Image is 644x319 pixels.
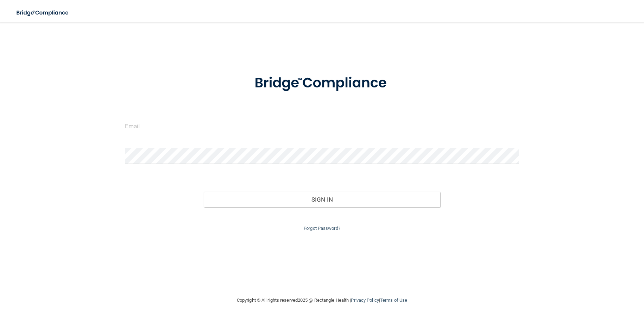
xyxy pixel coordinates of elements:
[380,297,407,303] a: Terms of Use
[125,118,519,134] input: Email
[351,297,379,303] a: Privacy Policy
[304,226,340,231] a: Forgot Password?
[240,65,404,102] img: bridge_compliance_login_screen.278c3ca4.svg
[194,289,450,312] div: Copyright © All rights reserved 2025 @ Rectangle Health | |
[11,6,75,20] img: bridge_compliance_login_screen.278c3ca4.svg
[204,192,440,207] button: Sign In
